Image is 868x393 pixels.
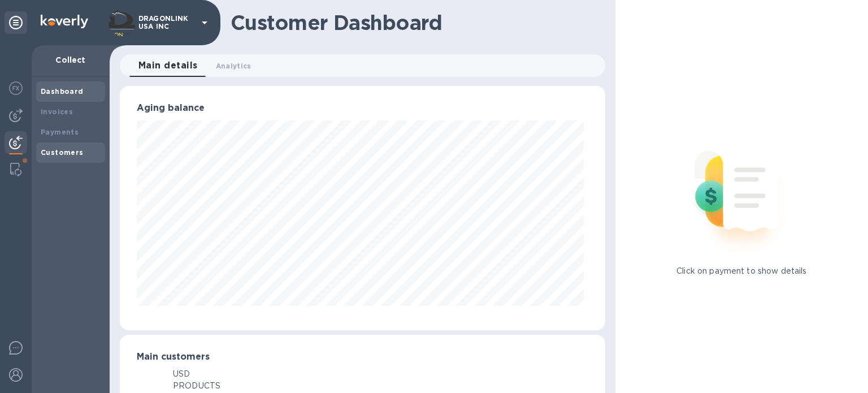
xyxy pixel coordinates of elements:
div: USD [173,368,235,380]
span: Main details [138,58,198,74]
div: PRODUCTS [173,380,235,392]
h1: Customer Dashboard [231,11,597,34]
h3: Aging balance [137,103,588,114]
span: Analytics [216,60,251,72]
h3: Main customers [137,352,588,362]
b: Invoices [41,107,73,116]
img: Foreign exchange [9,81,23,95]
p: DRAGONLINK USA INC [138,15,195,31]
p: Collect [41,54,101,66]
p: Click on payment to show details [676,265,806,277]
div: Unpin categories [5,11,27,34]
b: Dashboard [41,87,84,96]
img: Logo [41,15,88,28]
b: Customers [41,148,84,157]
b: Payments [41,128,79,136]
